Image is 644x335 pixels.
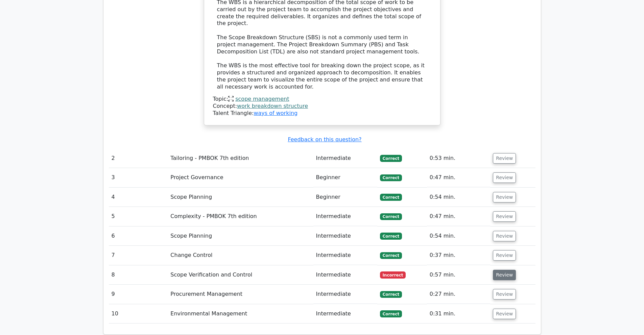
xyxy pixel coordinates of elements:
[493,211,516,222] button: Review
[380,252,402,259] span: Correct
[313,226,377,246] td: Intermediate
[380,174,402,181] span: Correct
[168,168,313,187] td: Project Governance
[380,310,402,317] span: Correct
[427,265,491,285] td: 0:57 min.
[213,103,431,110] div: Concept:
[237,103,308,109] a: work breakdown structure
[493,270,516,280] button: Review
[168,149,313,168] td: Tailoring - PMBOK 7th edition
[427,168,491,187] td: 0:47 min.
[168,265,313,285] td: Scope Verification and Control
[427,188,491,207] td: 0:54 min.
[313,304,377,324] td: Intermediate
[380,155,402,162] span: Correct
[493,231,516,241] button: Review
[493,250,516,261] button: Review
[493,172,516,183] button: Review
[313,265,377,285] td: Intermediate
[168,304,313,324] td: Environmental Management
[313,168,377,187] td: Beginner
[493,153,516,164] button: Review
[109,265,168,285] td: 8
[427,246,491,265] td: 0:37 min.
[109,304,168,324] td: 10
[109,207,168,226] td: 5
[427,149,491,168] td: 0:53 min.
[109,188,168,207] td: 4
[313,149,377,168] td: Intermediate
[380,291,402,298] span: Correct
[168,285,313,304] td: Procurement Management
[313,285,377,304] td: Intermediate
[427,207,491,226] td: 0:47 min.
[493,309,516,319] button: Review
[109,285,168,304] td: 9
[168,188,313,207] td: Scope Planning
[213,96,431,117] div: Talent Triangle:
[254,110,297,116] a: ways of working
[235,96,289,102] a: scope management
[313,246,377,265] td: Intermediate
[380,213,402,220] span: Correct
[380,271,406,278] span: Incorrect
[168,246,313,265] td: Change Control
[313,207,377,226] td: Intermediate
[109,246,168,265] td: 7
[168,226,313,246] td: Scope Planning
[427,304,491,324] td: 0:31 min.
[427,226,491,246] td: 0:54 min.
[493,289,516,300] button: Review
[380,194,402,200] span: Correct
[109,149,168,168] td: 2
[168,207,313,226] td: Complexity - PMBOK 7th edition
[493,192,516,202] button: Review
[109,226,168,246] td: 6
[109,168,168,187] td: 3
[213,96,431,103] div: Topic:
[313,188,377,207] td: Beginner
[288,136,361,143] a: Feedback on this question?
[427,285,491,304] td: 0:27 min.
[380,233,402,239] span: Correct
